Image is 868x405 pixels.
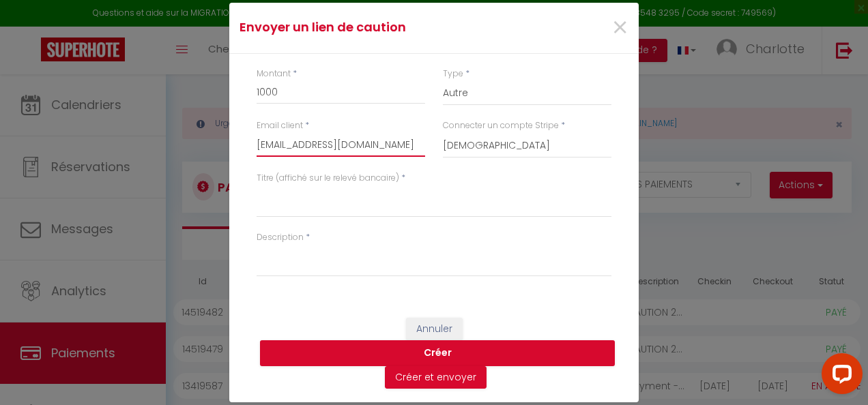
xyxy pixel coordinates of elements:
[257,231,304,244] label: Description
[385,366,487,389] button: Créer et envoyer
[257,119,303,132] label: Email client
[260,340,615,366] button: Créer
[257,67,291,80] label: Montant
[611,7,628,48] span: ×
[443,67,463,80] label: Type
[443,119,559,132] label: Connecter un compte Stripe
[406,318,463,341] button: Annuler
[257,172,399,185] label: Titre (affiché sur le relevé bancaire)
[611,14,628,43] button: Close
[811,348,868,405] iframe: LiveChat chat widget
[240,18,561,37] h4: Envoyer un lien de caution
